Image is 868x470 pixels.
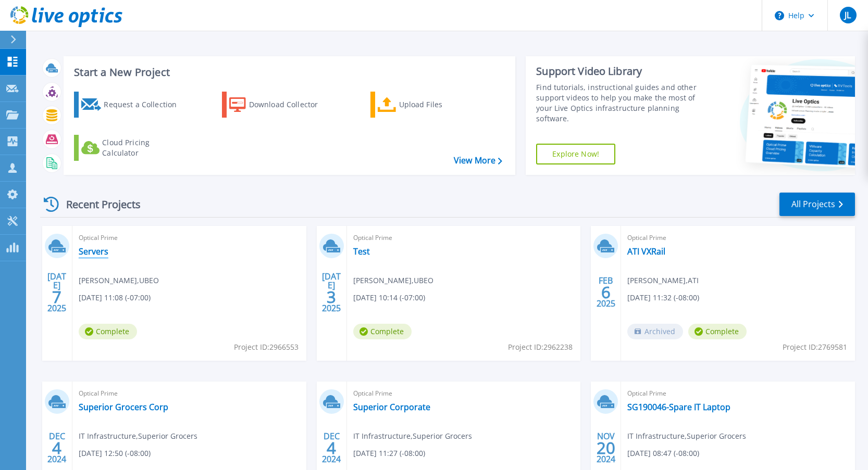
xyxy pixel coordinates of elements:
[688,324,747,339] span: Complete
[79,402,168,412] a: Superior Grocers Corp
[102,137,185,158] div: Cloud Pricing Calculator
[222,92,338,118] a: Download Collector
[249,94,332,115] div: Download Collector
[234,341,299,353] span: Project ID: 2966553
[353,292,425,303] span: [DATE] 10:14 (-07:00)
[536,144,615,164] a: Explore Now!
[627,430,746,442] span: IT Infrastructure , Superior Grocers
[783,341,847,353] span: Project ID: 2769581
[47,273,67,311] div: [DATE] 2025
[627,275,699,286] span: [PERSON_NAME] , ATI
[353,448,425,459] span: [DATE] 11:27 (-08:00)
[596,429,616,467] div: NOV 2024
[327,443,336,452] span: 4
[79,275,159,286] span: [PERSON_NAME] , UBEO
[327,293,336,301] span: 3
[601,288,611,297] span: 6
[627,292,699,303] span: [DATE] 11:32 (-08:00)
[52,293,61,301] span: 7
[508,341,573,353] span: Project ID: 2962238
[40,192,155,217] div: Recent Projects
[596,273,616,311] div: FEB 2025
[353,388,575,399] span: Optical Prime
[353,246,370,257] a: Test
[627,448,699,459] span: [DATE] 08:47 (-08:00)
[79,292,151,303] span: [DATE] 11:08 (-07:00)
[779,193,855,216] a: All Projects
[74,67,502,78] h3: Start a New Project
[353,324,412,339] span: Complete
[79,448,151,459] span: [DATE] 12:50 (-08:00)
[321,429,341,467] div: DEC 2024
[353,232,575,244] span: Optical Prime
[627,324,683,339] span: Archived
[79,246,108,257] a: Servers
[321,273,341,311] div: [DATE] 2025
[79,324,137,339] span: Complete
[536,82,702,124] div: Find tutorials, instructional guides and other support videos to help you make the most of your L...
[627,402,730,412] a: SG190046-Spare IT Laptop
[52,443,61,452] span: 4
[399,94,482,115] div: Upload Files
[74,135,190,161] a: Cloud Pricing Calculator
[627,246,665,257] a: ATI VXRail
[353,430,472,442] span: IT Infrastructure , Superior Grocers
[353,275,433,286] span: [PERSON_NAME] , UBEO
[79,232,300,244] span: Optical Prime
[627,388,849,399] span: Optical Prime
[74,92,190,118] a: Request a Collection
[47,429,67,467] div: DEC 2024
[536,65,702,78] div: Support Video Library
[370,92,487,118] a: Upload Files
[104,94,187,115] div: Request a Collection
[353,402,430,412] a: Superior Corporate
[597,443,615,452] span: 20
[79,388,300,399] span: Optical Prime
[845,11,851,19] span: JL
[627,232,849,244] span: Optical Prime
[454,156,502,166] a: View More
[79,430,197,442] span: IT Infrastructure , Superior Grocers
